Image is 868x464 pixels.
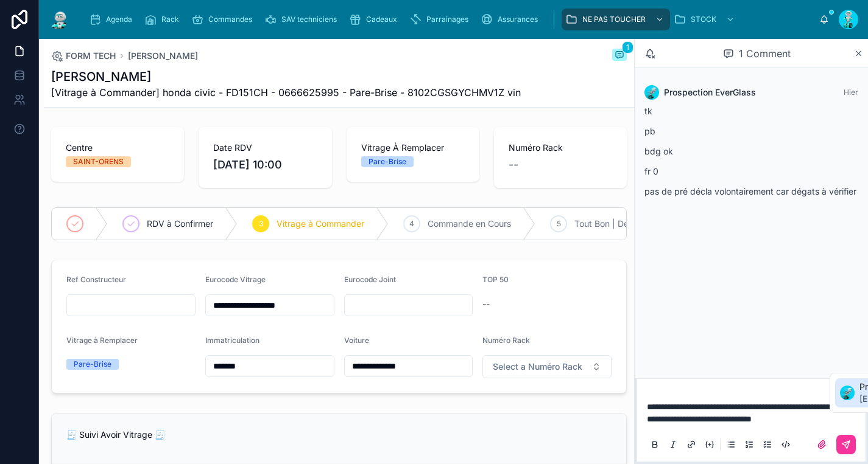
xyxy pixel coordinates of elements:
[670,9,741,30] a: STOCK
[188,9,261,30] a: Commandes
[612,49,627,63] button: 1
[51,68,521,85] h1: [PERSON_NAME]
[562,9,670,30] a: NE PAS TOUCHER
[366,15,397,24] span: Cadeaux
[51,50,116,62] a: FORM TECH
[49,10,71,29] img: App logo
[482,275,509,284] span: TOP 50
[739,46,791,61] span: 1 Comment
[128,50,198,62] a: [PERSON_NAME]
[66,428,612,441] p: 🧾 Suivi Avoir Vitrage 🧾
[482,355,612,378] button: Select Button
[409,219,414,229] span: 4
[73,156,124,167] div: SAINT-ORENS
[66,50,116,62] span: FORM TECH
[509,142,612,154] span: Numéro Rack
[106,15,132,24] span: Agenda
[259,219,263,229] span: 3
[141,9,188,30] a: Rack
[161,15,179,24] span: Rack
[574,218,737,230] span: Tout Bon | Décla à [GEOGRAPHIC_DATA]
[205,336,259,345] span: Immatriculation
[369,156,406,167] div: Pare-Brise
[361,142,465,154] span: Vitrage À Remplacer
[664,86,756,99] span: Prospection EverGlass
[644,185,858,198] p: pas de pré décla volontairement car dégats à vérifier
[644,125,858,137] p: pb
[281,15,337,24] span: SAV techniciens
[85,9,141,30] a: Agenda
[557,219,561,229] span: 5
[205,275,266,284] span: Eurocode Vitrage
[844,88,858,97] span: Hier
[498,15,538,24] span: Assurances
[493,361,582,373] span: Select a Numéro Rack
[691,15,716,24] span: STOCK
[582,15,646,24] span: NE PAS TOUCHER
[208,15,252,24] span: Commandes
[644,105,858,117] p: tk
[80,6,819,33] div: scrollable content
[482,298,490,310] span: --
[66,275,126,284] span: Ref Constructeur
[261,9,345,30] a: SAV techniciens
[213,156,317,173] span: [DATE] 10:00
[644,145,858,158] p: bdg ok
[66,336,138,345] span: Vitrage à Remplacer
[509,156,518,173] span: --
[344,336,369,345] span: Voiture
[277,218,364,230] span: Vitrage à Commander
[644,165,858,178] p: fr 0
[426,15,468,24] span: Parrainages
[66,142,169,154] span: Centre
[51,85,521,100] span: [Vitrage à Commander] honda civic - FD151CH - 0666625995 - Pare-Brise - 8102CGSGYCHMV1Z vin
[345,9,406,30] a: Cadeaux
[344,275,396,284] span: Eurocode Joint
[482,336,530,345] span: Numéro Rack
[622,41,633,54] span: 1
[477,9,546,30] a: Assurances
[428,218,511,230] span: Commande en Cours
[147,218,213,230] span: RDV à Confirmer
[74,359,111,370] div: Pare-Brise
[213,142,317,154] span: Date RDV
[406,9,477,30] a: Parrainages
